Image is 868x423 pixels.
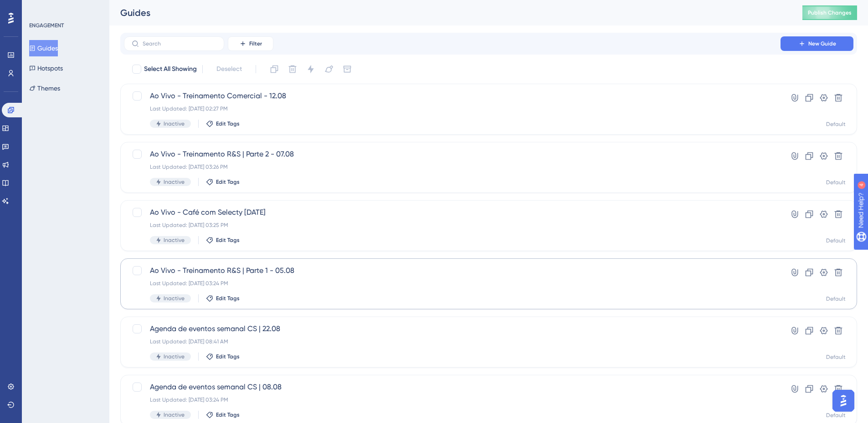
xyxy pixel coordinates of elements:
span: Inactive [164,295,185,302]
span: Inactive [164,353,185,360]
span: Edit Tags [216,120,240,127]
button: Themes [29,80,60,96]
button: Edit Tags [206,178,240,186]
span: Inactive [164,237,185,244]
span: Publish Changes [808,9,852,16]
div: Last Updated: [DATE] 03:24 PM [150,280,755,287]
button: Edit Tags [206,353,240,360]
span: Inactive [164,120,185,127]
div: Default [826,412,846,419]
div: Default [826,295,846,302]
div: Last Updated: [DATE] 02:27 PM [150,105,755,112]
div: Default [826,121,846,128]
span: Edit Tags [216,353,240,360]
div: Default [826,353,846,361]
span: New Guide [808,40,836,47]
div: 4 [63,5,66,12]
div: Last Updated: [DATE] 03:24 PM [150,396,755,403]
button: Guides [29,40,58,56]
span: Ao Vivo - Treinamento R&S | Parte 2 - 07.08 [150,149,755,160]
span: Edit Tags [216,295,240,302]
button: Deselect [208,61,250,77]
span: Need Help? [21,2,57,13]
div: Default [826,237,846,244]
div: Guides [120,6,780,19]
span: Edit Tags [216,237,240,244]
div: Last Updated: [DATE] 03:25 PM [150,222,755,229]
div: ENGAGEMENT [29,22,64,29]
span: Ao Vivo - Treinamento Comercial - 12.08 [150,91,755,101]
input: Search [143,40,216,47]
span: Agenda de eventos semanal CS | 22.08 [150,323,755,334]
span: Ao Vivo - Café com Selecty [DATE] [150,207,755,218]
span: Edit Tags [216,411,240,418]
button: Publish Changes [802,5,857,20]
button: Edit Tags [206,295,240,302]
div: Default [826,179,846,186]
span: Inactive [164,178,185,186]
iframe: UserGuiding AI Assistant Launcher [830,387,857,414]
span: Select All Showing [144,64,197,75]
span: Edit Tags [216,178,240,186]
div: Last Updated: [DATE] 03:26 PM [150,163,755,171]
button: New Guide [781,36,853,51]
button: Filter [228,36,273,51]
span: Ao Vivo - Treinamento R&S | Parte 1 - 05.08 [150,265,755,276]
button: Edit Tags [206,120,240,127]
button: Edit Tags [206,411,240,418]
div: Last Updated: [DATE] 08:41 AM [150,338,755,345]
button: Hotspots [29,60,63,76]
span: Agenda de eventos semanal CS | 08.08 [150,382,755,393]
button: Edit Tags [206,237,240,244]
span: Deselect [216,64,242,75]
span: Inactive [164,411,185,418]
span: Filter [249,40,262,47]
